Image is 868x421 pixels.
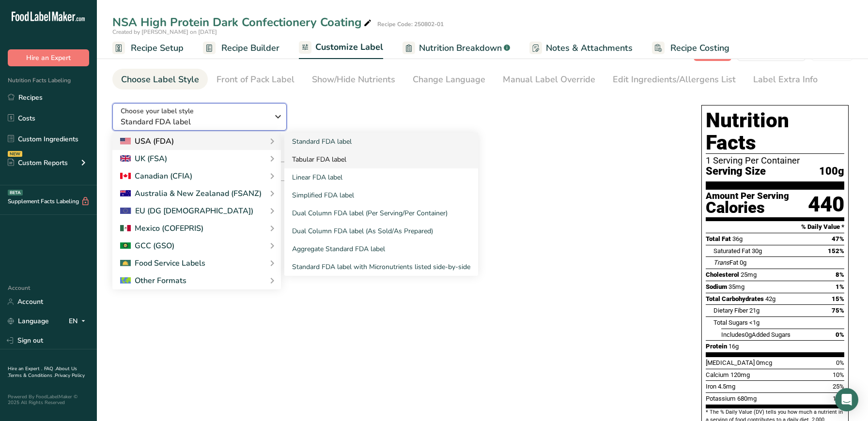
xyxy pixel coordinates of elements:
[833,395,844,402] span: 15%
[752,247,762,255] span: 30g
[652,37,729,59] a: Recipe Costing
[713,259,729,266] i: Trans
[728,343,739,350] span: 16g
[284,150,478,168] a: Tabular FDA label
[203,37,279,59] a: Recipe Builder
[706,371,729,378] span: Calcium
[284,222,478,240] a: Dual Column FDA label (As Sold/As Prepared)
[832,295,844,302] span: 15%
[713,319,748,326] span: Total Sugars
[749,319,759,326] span: <1g
[732,235,743,242] span: 36g
[8,365,42,372] a: Hire an Expert .
[284,186,478,204] a: Simplified FDA label
[284,168,478,186] a: Linear FDA label
[832,307,844,314] span: 75%
[503,73,595,86] div: Manual Label Override
[741,271,757,278] span: 25mg
[69,316,89,327] div: EN
[836,359,844,366] span: 0%
[730,371,750,378] span: 120mg
[835,388,858,411] div: Open Intercom Messenger
[819,165,844,178] span: 100g
[120,205,253,217] div: EU (DG [DEMOGRAPHIC_DATA])
[753,73,818,86] div: Label Extra Info
[745,331,752,338] span: 0g
[8,158,68,168] div: Custom Reports
[8,49,89,66] button: Hire an Expert
[706,283,727,290] span: Sodium
[546,42,633,55] span: Notes & Attachments
[836,283,844,290] span: 1%
[749,307,759,314] span: 21g
[131,42,184,55] span: Recipe Setup
[706,383,716,390] span: Iron
[828,247,844,255] span: 152%
[120,223,203,234] div: Mexico (COFEPRIS)
[120,275,186,286] div: Other Formats
[112,103,287,131] button: Choose your label style Standard FDA label
[413,73,485,86] div: Change Language
[284,258,478,276] a: Standard FDA label with Micronutrients listed side-by-side
[740,259,746,266] span: 0g
[312,73,395,86] div: Show/Hide Nutrients
[765,295,775,302] span: 42g
[706,235,731,242] span: Total Fat
[713,259,738,266] span: Fat
[721,331,790,338] span: Includes Added Sugars
[284,204,478,222] a: Dual Column FDA label (Per Serving/Per Container)
[836,331,844,338] span: 0%
[706,192,789,201] div: Amount Per Serving
[120,188,262,199] div: Australia & New Zealanad (FSANZ)
[706,395,736,402] span: Potassium
[8,190,23,195] div: BETA
[120,240,174,252] div: GCC (GSO)
[718,383,735,390] span: 4.5mg
[8,394,89,406] div: Powered By FoodLabelMaker © 2025 All Rights Reserved
[737,395,757,402] span: 680mg
[44,365,56,372] a: FAQ .
[120,242,131,249] img: 2Q==
[706,156,844,165] div: 1 Serving Per Container
[833,371,844,378] span: 10%
[120,153,167,165] div: UK (FSA)
[832,235,844,242] span: 47%
[706,343,727,350] span: Protein
[55,372,85,379] a: Privacy Policy
[120,135,174,147] div: USA (FDA)
[670,42,729,55] span: Recipe Costing
[120,257,205,269] div: Food Service Labels
[121,73,199,86] div: Choose Label Style
[112,14,373,31] div: NSA High Protein Dark Confectionery Coating
[706,201,789,215] div: Calories
[706,295,764,302] span: Total Carbohydrates
[8,365,77,379] a: About Us .
[121,116,268,128] span: Standard FDA label
[419,42,502,55] span: Nutrition Breakdown
[120,170,192,182] div: Canadian (CFIA)
[284,133,478,150] a: Standard FDA label
[706,359,755,366] span: [MEDICAL_DATA]
[112,37,184,59] a: Recipe Setup
[284,240,478,258] a: Aggregate Standard FDA label
[112,28,217,36] span: Created by [PERSON_NAME] on [DATE]
[121,106,194,116] span: Choose your label style
[808,192,844,217] div: 440
[8,151,22,157] div: NEW
[221,42,279,55] span: Recipe Builder
[706,109,844,154] h1: Nutrition Facts
[728,283,744,290] span: 35mg
[713,247,750,255] span: Saturated Fat
[756,359,772,366] span: 0mcg
[706,165,766,178] span: Serving Size
[403,37,510,59] a: Nutrition Breakdown
[529,37,633,59] a: Notes & Attachments
[706,271,739,278] span: Cholesterol
[713,307,748,314] span: Dietary Fiber
[613,73,736,86] div: Edit Ingredients/Allergens List
[217,73,294,86] div: Front of Pack Label
[299,36,383,60] a: Customize Label
[706,221,844,233] section: % Daily Value *
[833,383,844,390] span: 25%
[836,271,844,278] span: 8%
